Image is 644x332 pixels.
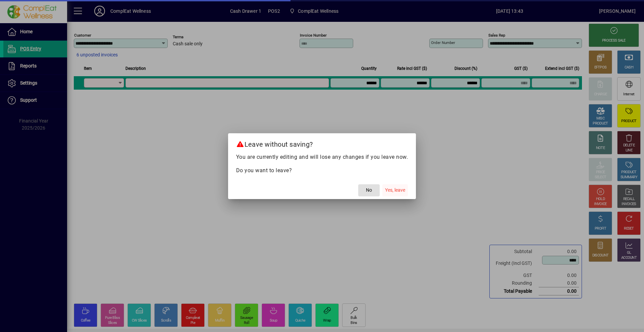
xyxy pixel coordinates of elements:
[236,153,408,161] p: You are currently editing and will lose any changes if you leave now.
[382,184,408,196] button: Yes, leave
[385,187,405,194] span: Yes, leave
[236,167,408,175] p: Do you want to leave?
[358,184,380,196] button: No
[228,133,416,153] h2: Leave without saving?
[366,187,372,194] span: No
